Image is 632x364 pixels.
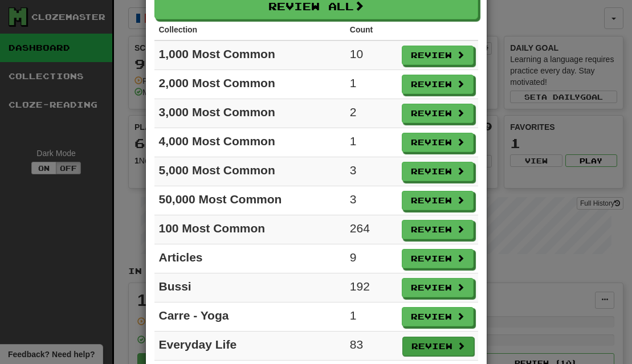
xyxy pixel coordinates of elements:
button: Review [402,162,474,181]
td: Carre - Yoga [154,302,345,332]
button: Review [402,75,474,94]
th: Collection [154,19,345,40]
td: 50,000 Most Common [154,186,345,215]
td: 1 [345,302,397,332]
td: 4,000 Most Common [154,128,345,157]
button: Review [402,278,474,297]
td: 2,000 Most Common [154,70,345,99]
td: 10 [345,40,397,70]
th: Count [345,19,397,40]
button: Review [402,220,474,239]
td: 2 [345,99,397,128]
td: Articles [154,244,345,273]
button: Review [402,337,474,356]
td: 9 [345,244,397,273]
button: Review [402,249,474,268]
td: Everyday Life [154,332,345,361]
td: 100 Most Common [154,215,345,244]
td: 83 [345,332,397,361]
td: 3,000 Most Common [154,99,345,128]
button: Review [402,133,474,152]
button: Review [402,104,474,123]
td: 3 [345,186,397,215]
button: Review [402,46,474,65]
td: 3 [345,157,397,186]
td: 264 [345,215,397,244]
td: 5,000 Most Common [154,157,345,186]
td: 1 [345,128,397,157]
button: Review [402,307,474,326]
td: 192 [345,273,397,302]
button: Review [402,191,474,210]
td: Bussi [154,273,345,302]
td: 1 [345,70,397,99]
td: 1,000 Most Common [154,40,345,70]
